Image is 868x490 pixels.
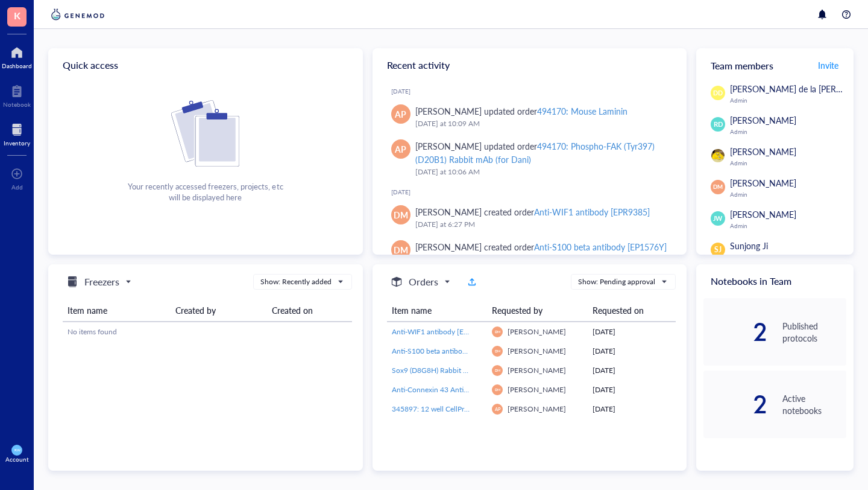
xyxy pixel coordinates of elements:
[68,326,347,337] div: No items found
[392,404,629,414] span: 345897: 12 well CellPro™ Cell Culture Plates with Lids, Flat Bottom, Sterile
[730,97,866,104] div: Admin
[409,275,438,289] h5: Orders
[494,349,500,353] span: DM
[730,128,846,135] div: Admin
[395,142,406,156] span: AP
[730,177,796,189] span: [PERSON_NAME]
[782,392,846,416] div: Active notebooks
[508,404,566,414] span: [PERSON_NAME]
[782,320,846,344] div: Published protocols
[128,181,283,203] div: Your recently accessed freezers, projects, etc will be displayed here
[48,7,107,22] img: genemod-logo
[578,276,655,287] div: Show: Pending approval
[267,299,352,322] th: Created on
[818,59,838,71] span: Invite
[730,114,796,126] span: [PERSON_NAME]
[4,120,30,147] a: Inventory
[2,43,32,69] a: Dashboard
[260,276,332,287] div: Show: Recently added
[494,368,500,372] span: DM
[714,244,722,255] span: SJ
[730,208,796,220] span: [PERSON_NAME]
[392,365,478,375] span: Sox9 (D8G8H) Rabbit mAb
[537,105,627,117] div: 494170: Mouse Laminin
[508,346,566,356] span: [PERSON_NAME]
[392,346,594,356] span: Anti-S100 beta antibody [EP1576Y] - [MEDICAL_DATA] Marker
[415,104,628,118] div: [PERSON_NAME] updated order
[593,326,671,337] div: [DATE]
[392,404,483,415] a: 345897: 12 well CellPro™ Cell Culture Plates with Lids, Flat Bottom, Sterile
[508,326,566,337] span: [PERSON_NAME]
[5,456,29,463] div: Account
[415,139,668,166] div: [PERSON_NAME] updated order
[415,205,650,218] div: [PERSON_NAME] created order
[711,149,725,162] img: da48f3c6-a43e-4a2d-aade-5eac0d93827f.jpeg
[508,365,566,375] span: [PERSON_NAME]
[696,264,854,298] div: Notebooks in Team
[593,346,671,357] div: [DATE]
[730,222,846,229] div: Admin
[392,384,480,395] span: Anti-Connexin 43 Antibody
[593,404,671,415] div: [DATE]
[2,62,32,69] div: Dashboard
[730,240,768,252] span: Sunjong Ji
[382,135,678,183] a: AP[PERSON_NAME] updated order494170: Phospho-FAK (Tyr397) (D20B1) Rabbit mAb (for Dani)[DATE] at ...
[3,101,31,108] div: Notebook
[392,326,483,337] a: Anti-WIF1 antibody [EPR9385]
[392,326,492,337] span: Anti-WIF1 antibody [EPR9385]
[713,214,723,223] span: JW
[703,395,767,414] div: 2
[508,384,566,395] span: [PERSON_NAME]
[588,299,676,322] th: Requested on
[415,218,668,231] div: [DATE] at 6:27 PM
[373,48,687,82] div: Recent activity
[494,406,500,412] span: AP
[534,206,650,218] div: Anti-WIF1 antibody [EPR9385]
[494,329,500,334] span: DM
[730,159,846,167] div: Admin
[703,322,767,342] div: 2
[391,188,678,196] div: [DATE]
[392,346,483,357] a: Anti-S100 beta antibody [EP1576Y] - [MEDICAL_DATA] Marker
[415,166,668,178] div: [DATE] at 10:06 AM
[415,118,668,130] div: [DATE] at 10:09 AM
[11,183,23,191] div: Add
[387,299,488,322] th: Item name
[382,100,678,135] a: AP[PERSON_NAME] updated order494170: Mouse Laminin[DATE] at 10:09 AM
[84,275,119,289] h5: Freezers
[494,387,500,392] span: DM
[392,365,483,376] a: Sox9 (D8G8H) Rabbit mAb
[14,448,20,452] span: KW
[63,299,171,322] th: Item name
[713,183,723,191] span: DM
[713,88,723,98] span: DD
[4,139,30,147] div: Inventory
[593,365,671,376] div: [DATE]
[730,145,796,157] span: [PERSON_NAME]
[171,100,239,167] img: Cf+DiIyRRx+BTSbnYhsZzE9to3+AfuhVxcka4spAAAAAElFTkSuQmCC
[48,48,363,82] div: Quick access
[395,107,406,121] span: AP
[593,384,671,395] div: [DATE]
[391,87,678,95] div: [DATE]
[394,208,408,221] span: DM
[713,119,723,130] span: RD
[14,8,20,23] span: K
[392,384,483,395] a: Anti-Connexin 43 Antibody
[817,56,839,75] button: Invite
[487,299,588,322] th: Requested by
[382,235,678,284] a: DM[PERSON_NAME] created orderAnti-S100 beta antibody [EP1576Y] - [MEDICAL_DATA] Marker[DATE] at 6...
[730,253,846,261] div: Admin
[171,299,267,322] th: Created by
[382,200,678,235] a: DM[PERSON_NAME] created orderAnti-WIF1 antibody [EPR9385][DATE] at 6:27 PM
[696,48,854,82] div: Team members
[3,81,31,108] a: Notebook
[730,191,846,198] div: Admin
